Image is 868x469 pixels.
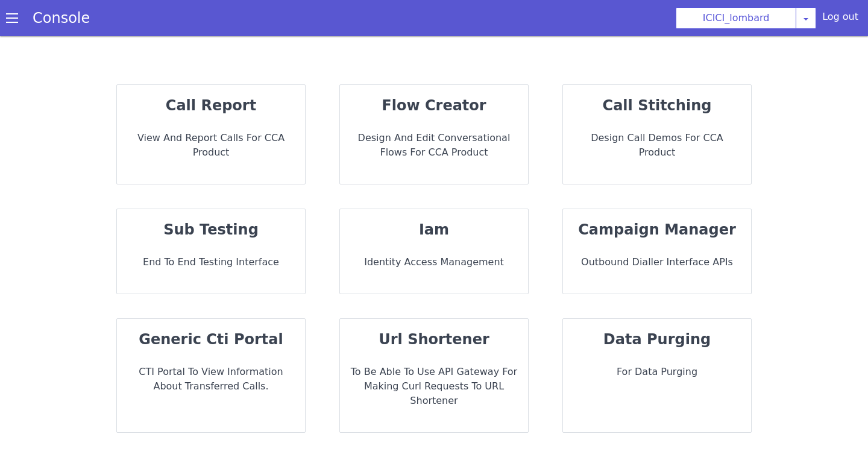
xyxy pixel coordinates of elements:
p: End to End Testing Interface [127,255,295,269]
button: ICICI_lombard [676,7,796,29]
p: CTI portal to view information about transferred Calls. [127,365,295,394]
p: Outbound dialler interface APIs [573,255,741,269]
strong: url shortener [379,331,489,348]
p: Design and Edit Conversational flows for CCA Product [350,131,518,160]
p: View and report calls for CCA Product [127,131,295,160]
strong: generic cti portal [139,331,283,348]
strong: campaign manager [578,221,736,238]
strong: sub testing [163,221,259,238]
strong: flow creator [382,97,486,114]
p: For data purging [573,365,741,379]
p: To be able to use API Gateway for making curl requests to URL Shortener [350,365,518,408]
p: Identity Access Management [350,255,518,269]
strong: call stitching [603,97,712,114]
p: Design call demos for CCA Product [573,131,741,160]
strong: call report [166,97,256,114]
strong: iam [419,221,449,238]
strong: data purging [603,331,711,348]
a: Console [18,10,104,27]
div: Log out [822,10,858,29]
